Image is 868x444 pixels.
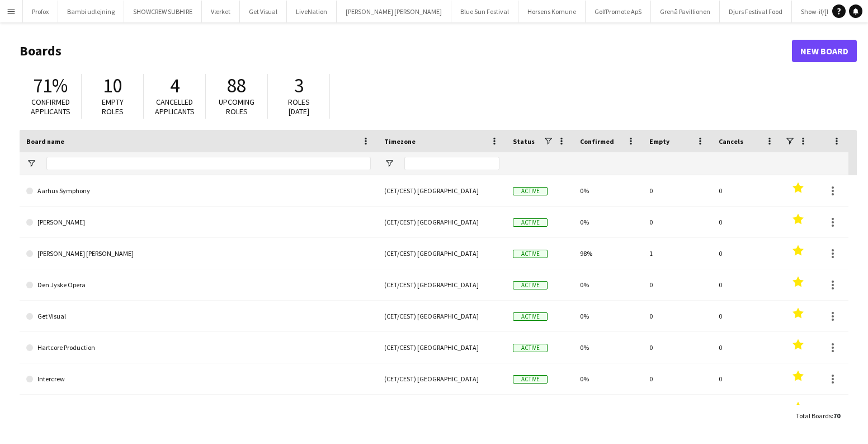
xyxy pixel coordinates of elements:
[26,175,371,207] a: Aarhus Symphony
[26,158,36,169] button: Open Filter Menu
[384,158,394,169] button: Open Filter Menu
[378,301,506,331] div: (CET/CEST) [GEOGRAPHIC_DATA]
[378,238,506,269] div: (CET/CEST) [GEOGRAPHIC_DATA]
[651,1,720,22] button: Grenå Pavillionen
[378,332,506,363] div: (CET/CEST) [GEOGRAPHIC_DATA]
[643,363,712,394] div: 0
[26,395,371,426] a: Live Event
[712,363,781,394] div: 0
[378,207,506,237] div: (CET/CEST) [GEOGRAPHIC_DATA]
[513,187,548,195] span: Active
[240,1,287,22] button: Get Visual
[513,250,548,258] span: Active
[23,1,58,22] button: Profox
[573,395,643,426] div: 0%
[513,218,548,227] span: Active
[643,332,712,363] div: 0
[712,332,781,363] div: 0
[518,1,586,22] button: Horsens Komune
[712,175,781,206] div: 0
[712,269,781,300] div: 0
[580,137,614,146] span: Confirmed
[833,412,840,420] span: 70
[294,73,304,98] span: 3
[26,332,371,363] a: Hartcore Production
[58,1,124,22] button: Bambi udlejning
[573,175,643,206] div: 0%
[649,137,669,146] span: Empty
[31,97,70,116] span: Confirmed applicants
[643,175,712,206] div: 0
[26,269,371,301] a: Den Jyske Opera
[170,73,180,98] span: 4
[712,395,781,426] div: 0
[573,301,643,331] div: 0%
[26,137,64,146] span: Board name
[219,97,254,116] span: Upcoming roles
[227,73,246,98] span: 88
[643,301,712,331] div: 0
[712,207,781,237] div: 0
[26,363,371,395] a: Intercrew
[26,238,371,269] a: [PERSON_NAME] [PERSON_NAME]
[155,97,195,116] span: Cancelled applicants
[712,238,781,269] div: 0
[513,281,548,289] span: Active
[378,363,506,394] div: (CET/CEST) [GEOGRAPHIC_DATA]
[643,395,712,426] div: 0
[796,405,840,427] div: :
[202,1,240,22] button: Værket
[378,175,506,206] div: (CET/CEST) [GEOGRAPHIC_DATA]
[102,97,124,116] span: Empty roles
[287,1,337,22] button: LiveNation
[719,137,743,146] span: Cancels
[573,207,643,237] div: 0%
[513,344,548,352] span: Active
[103,73,122,98] span: 10
[643,238,712,269] div: 1
[573,363,643,394] div: 0%
[26,301,371,332] a: Get Visual
[573,332,643,363] div: 0%
[643,269,712,300] div: 0
[384,137,416,146] span: Timezone
[378,395,506,426] div: (CET/CEST) [GEOGRAPHIC_DATA]
[573,269,643,300] div: 0%
[33,73,68,98] span: 71%
[124,1,202,22] button: SHOWCREW SUBHIRE
[720,1,792,22] button: Djurs Festival Food
[513,137,535,146] span: Status
[712,301,781,331] div: 0
[792,40,857,62] a: New Board
[586,1,651,22] button: GolfPromote ApS
[288,97,310,116] span: Roles [DATE]
[573,238,643,269] div: 98%
[451,1,518,22] button: Blue Sun Festival
[20,43,792,59] h1: Boards
[46,157,371,170] input: Board name Filter Input
[796,412,832,420] span: Total Boards
[404,157,499,170] input: Timezone Filter Input
[513,312,548,321] span: Active
[643,207,712,237] div: 0
[337,1,451,22] button: [PERSON_NAME] [PERSON_NAME]
[513,375,548,384] span: Active
[26,207,371,238] a: [PERSON_NAME]
[378,269,506,300] div: (CET/CEST) [GEOGRAPHIC_DATA]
